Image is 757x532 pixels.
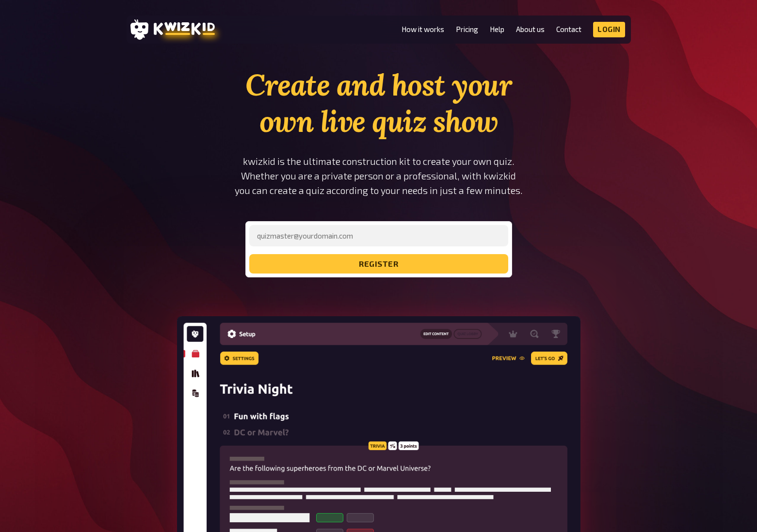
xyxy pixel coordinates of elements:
[556,25,581,33] a: Contact
[593,22,625,37] a: Login
[490,25,504,33] a: Help
[215,154,543,198] p: kwizkid is the ultimate construction kit to create your own quiz. Whether you are a private perso...
[456,25,478,33] a: Pricing
[249,225,508,246] input: quizmaster@yourdomain.com
[249,254,508,274] button: register
[215,67,543,140] h1: Create and host your own live quiz show
[516,25,545,33] a: About us
[402,25,444,33] a: How it works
